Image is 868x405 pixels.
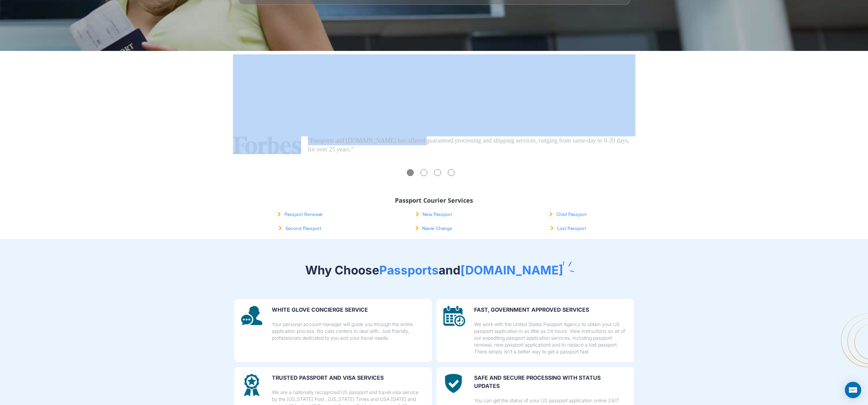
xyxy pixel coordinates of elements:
p: “Passports and [DOMAIN_NAME] has offered guaranteed processing and shipping services, ranging fro... [308,136,635,154]
a: Name Change [415,226,452,231]
p: WHITE GLOVE CONCIERGE SERVICE [272,306,425,314]
img: image description [443,374,464,396]
a: New Passport [416,212,452,217]
span: [DOMAIN_NAME] [460,263,563,277]
p: FAST, GOVERNMENT APPROVED SERVICES [474,306,627,314]
p: We work with the United States Passport Agency to obtain your US passport application in as littl... [474,321,627,355]
div: Open Intercom Messenger [845,382,861,398]
a: Second Passport [279,226,321,231]
h2: Why Choose and [235,263,634,277]
h3: Passport Courier Services [238,197,630,204]
img: image description [241,306,262,325]
a: Child Passport [549,212,587,217]
img: image description [241,374,262,396]
a: Lost Passport [550,226,586,231]
img: image description [443,306,465,326]
span: Passports [379,263,439,277]
img: Forbes [233,136,301,154]
p: Your personal account manager will guide you through the entire application process. No calls cen... [272,321,425,341]
a: Passport Renewal [278,212,322,217]
p: Trusted Passport and Visa Services [272,374,425,382]
iframe: Customer reviews powered by Trustpilot [233,54,635,136]
p: SAFE and secure processing with status updates [474,374,627,390]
